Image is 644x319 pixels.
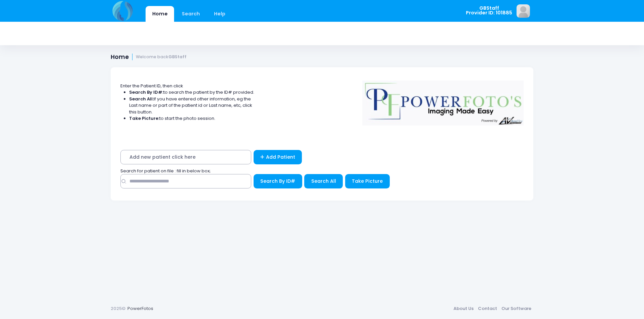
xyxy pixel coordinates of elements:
[136,55,186,60] small: Welcome back
[129,96,154,102] strong: Search All:
[499,303,533,315] a: Our Software
[120,83,183,89] span: Enter the Patient ID, then click
[352,178,383,184] span: Take Picture
[129,115,255,122] li: to start the photo session.
[359,76,527,126] img: Logo
[111,305,125,312] span: 2025©
[311,178,336,184] span: Search All
[208,6,232,22] a: Help
[451,303,476,315] a: About Us
[476,303,499,315] a: Contact
[120,168,211,174] span: Search for patient on file : fill in below box;
[129,89,255,96] li: to search the patient by the ID# provided.
[175,6,206,22] a: Search
[517,4,530,18] img: image
[466,6,512,15] span: GBStaff Provider ID: 101885
[111,54,186,61] h1: Home
[120,150,251,164] span: Add new patient click here
[168,54,186,60] strong: GBStaff
[345,174,390,188] button: Take Picture
[129,96,255,115] li: If you have entered other information, eg the Last name or part of the patient id or Last name, e...
[146,6,174,22] a: Home
[254,174,302,188] button: Search By ID#
[129,115,159,122] strong: Take Picture:
[129,89,163,95] strong: Search By ID#:
[260,178,295,184] span: Search By ID#
[254,150,302,164] a: Add Patient
[304,174,343,188] button: Search All
[127,305,153,312] a: PowerFotos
